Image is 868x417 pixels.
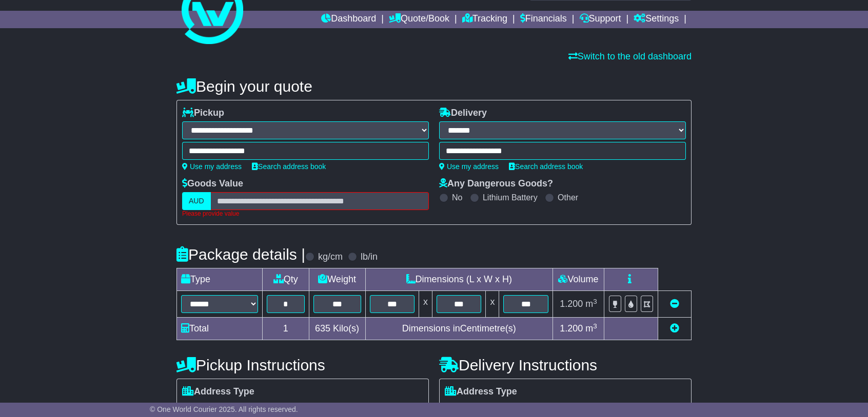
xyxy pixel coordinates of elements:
[176,78,692,95] h4: Begin your quote
[445,400,495,416] span: Residential
[505,400,558,416] span: Commercial
[439,108,487,119] label: Delivery
[585,299,597,309] span: m
[445,386,517,398] label: Address Type
[670,323,679,333] a: Add new item
[670,299,679,309] a: Remove this item
[309,318,365,340] td: Kilo(s)
[593,298,597,305] sup: 3
[177,318,263,340] td: Total
[520,11,567,28] a: Financials
[509,162,583,171] a: Search address book
[150,405,298,413] span: © One World Courier 2025. All rights reserved.
[263,268,309,291] td: Qty
[176,246,305,263] h4: Package details |
[365,318,553,340] td: Dimensions in Centimetre(s)
[263,318,309,340] td: 1
[182,386,254,398] label: Address Type
[315,323,330,333] span: 635
[568,51,692,61] a: Switch to the old dashboard
[182,178,243,190] label: Goods Value
[252,162,326,171] a: Search address book
[182,192,211,210] label: AUD
[483,193,538,202] label: Lithium Battery
[318,252,343,263] label: kg/cm
[569,400,638,416] span: Air & Sea Depot
[361,252,378,263] label: lb/in
[309,268,365,291] td: Weight
[560,299,583,309] span: 1.200
[553,268,604,291] td: Volume
[176,357,429,373] h4: Pickup Instructions
[242,400,295,416] span: Commercial
[634,11,679,28] a: Settings
[321,11,376,28] a: Dashboard
[365,268,553,291] td: Dimensions (L x W x H)
[580,11,621,28] a: Support
[462,11,507,28] a: Tracking
[439,357,692,373] h4: Delivery Instructions
[419,291,432,318] td: x
[452,193,462,202] label: No
[486,291,499,318] td: x
[560,323,583,333] span: 1.200
[389,11,449,28] a: Quote/Book
[585,323,597,333] span: m
[177,268,263,291] td: Type
[306,400,376,416] span: Air & Sea Depot
[439,178,553,190] label: Any Dangerous Goods?
[182,210,429,217] div: Please provide value
[182,400,232,416] span: Residential
[558,193,578,202] label: Other
[593,322,597,330] sup: 3
[182,108,224,119] label: Pickup
[182,162,242,171] a: Use my address
[439,162,499,171] a: Use my address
